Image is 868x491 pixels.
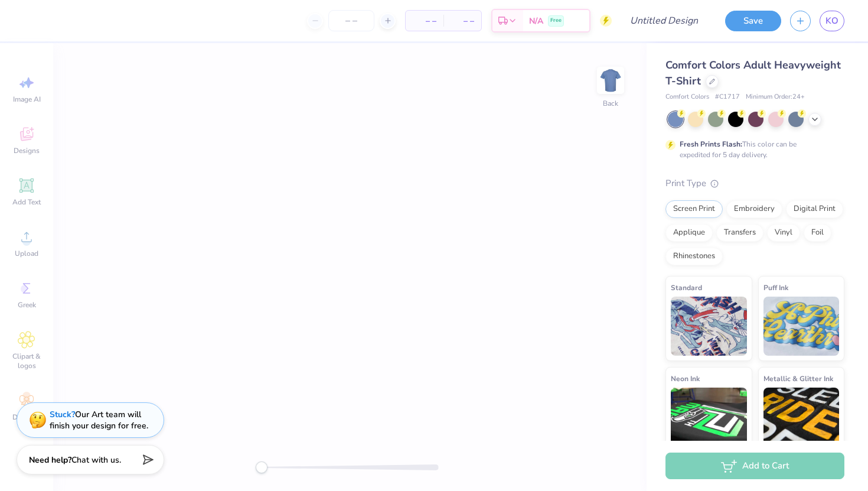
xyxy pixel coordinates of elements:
strong: Stuck? [50,409,75,420]
img: Back [599,69,622,92]
strong: Fresh Prints Flash: [680,139,742,149]
div: Foil [804,224,831,242]
img: Puff Ink [763,297,840,356]
div: Vinyl [767,224,800,242]
a: KO [820,11,844,31]
div: Our Art team will finish your design for free. [50,409,148,431]
span: – – [413,15,436,27]
div: This color can be expedited for 5 day delivery. [680,139,825,160]
input: – – [328,10,374,31]
div: Digital Print [786,200,843,218]
span: KO [825,14,838,28]
span: Comfort Colors [665,92,709,102]
img: Metallic & Glitter Ink [763,388,840,447]
strong: Need help? [29,454,71,466]
input: Untitled Design [621,9,707,32]
span: Comfort Colors Adult Heavyweight T-Shirt [665,58,841,88]
span: Free [550,17,562,25]
img: Neon Ink [671,388,747,447]
div: Screen Print [665,200,723,218]
div: Back [603,98,618,109]
div: Rhinestones [665,248,723,265]
span: Metallic & Glitter Ink [763,372,833,385]
span: # C1717 [715,92,740,102]
span: Standard [671,281,702,294]
div: Embroidery [726,200,782,218]
span: N/A [529,15,543,27]
div: Applique [665,224,713,242]
div: Accessibility label [256,461,267,473]
span: Minimum Order: 24 + [746,92,805,102]
span: Puff Ink [763,281,788,294]
span: Neon Ink [671,372,700,385]
button: Save [725,11,781,31]
div: Print Type [665,177,844,190]
span: Chat with us. [71,454,121,466]
img: Standard [671,297,747,356]
div: Transfers [716,224,763,242]
span: – – [451,15,474,27]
